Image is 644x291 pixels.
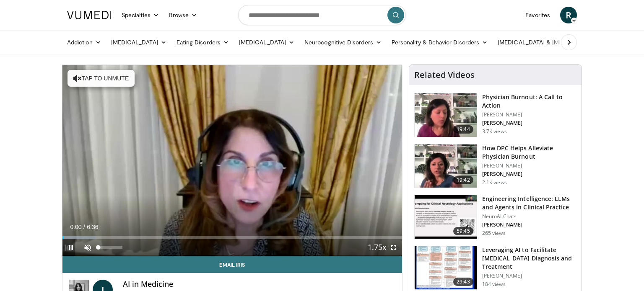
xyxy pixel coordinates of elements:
button: Unmute [79,239,96,256]
button: Fullscreen [385,239,402,256]
p: [PERSON_NAME] [482,221,576,228]
h4: Related Videos [414,70,475,80]
span: 59:45 [453,227,473,235]
a: Specialties [117,7,164,23]
video-js: Video Player [62,65,402,256]
p: [PERSON_NAME] [482,111,576,118]
div: Volume Level [98,246,122,249]
a: [MEDICAL_DATA] & [MEDICAL_DATA] [493,34,613,51]
p: [PERSON_NAME] [482,273,576,279]
button: Tap to unmute [68,70,135,87]
p: 184 views [482,281,506,288]
a: Eating Disorders [171,34,234,51]
button: Pause [62,239,79,256]
img: a028b2ed-2799-4348-b6b4-733b0fc51b04.150x105_q85_crop-smart_upscale.jpg [415,246,477,290]
a: Addiction [62,34,106,51]
a: 59:45 Engineering Intelligence: LLMs and Agents in Clinical Practice NeuroAI.Chats [PERSON_NAME] ... [414,195,576,239]
img: ea6b8c10-7800-4812-b957-8d44f0be21f9.150x105_q85_crop-smart_upscale.jpg [415,195,477,239]
a: R [560,7,577,23]
h3: How DPC Helps Alleviate Physician Burnout [482,144,576,161]
div: Progress Bar [62,236,402,239]
p: [PERSON_NAME] [482,120,576,126]
h3: Leveraging AI to Facilitate [MEDICAL_DATA] Diagnosis and Treatment [482,246,576,271]
span: 6:36 [87,224,98,230]
span: 29:43 [453,278,473,286]
a: 29:43 Leveraging AI to Facilitate [MEDICAL_DATA] Diagnosis and Treatment [PERSON_NAME] 184 views [414,246,576,290]
a: Email Iris [62,256,402,273]
h3: Engineering Intelligence: LLMs and Agents in Clinical Practice [482,195,576,211]
a: Browse [164,7,203,23]
span: / [83,224,85,230]
p: NeuroAI.Chats [482,213,576,220]
p: [PERSON_NAME] [482,162,576,169]
p: [PERSON_NAME] [482,171,576,178]
a: [MEDICAL_DATA] [234,34,299,51]
h3: Physician Burnout: A Call to Action [482,93,576,110]
a: 19:42 How DPC Helps Alleviate Physician Burnout [PERSON_NAME] [PERSON_NAME] 2.1K views [414,144,576,188]
a: Neurocognitive Disorders [299,34,387,51]
a: Personality & Behavior Disorders [387,34,493,51]
img: VuMedi Logo [67,11,112,19]
p: 2.1K views [482,179,507,186]
p: 3.7K views [482,128,507,135]
input: Search topics, interventions [238,5,406,25]
img: 8c03ed1f-ed96-42cb-9200-2a88a5e9b9ab.150x105_q85_crop-smart_upscale.jpg [415,144,477,188]
span: 19:44 [453,125,473,134]
span: 19:42 [453,176,473,184]
a: [MEDICAL_DATA] [106,34,171,51]
a: 19:44 Physician Burnout: A Call to Action [PERSON_NAME] [PERSON_NAME] 3.7K views [414,93,576,137]
span: 0:00 [70,224,81,230]
h4: AI in Medicine [123,280,395,289]
img: ae962841-479a-4fc3-abd9-1af602e5c29c.150x105_q85_crop-smart_upscale.jpg [415,93,477,137]
p: 265 views [482,230,506,237]
a: Favorites [520,7,555,23]
button: Playback Rate [369,239,385,256]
